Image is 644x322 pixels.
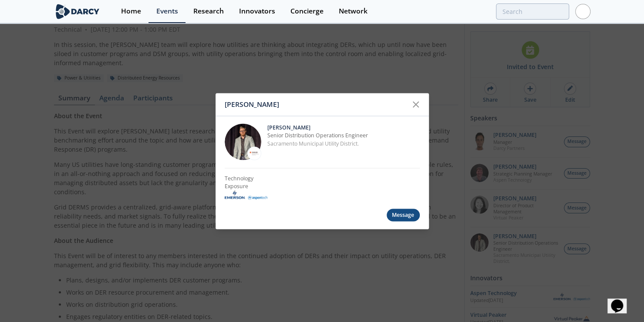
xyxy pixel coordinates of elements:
[156,8,178,15] div: Events
[267,139,420,147] p: Sacramento Municipal Utility District.
[54,4,101,19] img: logo-wide.svg
[267,132,420,139] p: Senior Distribution Operations Engineer
[121,8,141,15] div: Home
[225,123,261,160] img: 7fca56e2-1683-469f-8840-285a17278393
[239,8,275,15] div: Innovators
[250,151,259,155] img: Sacramento Municipal Utility District.
[193,8,224,15] div: Research
[225,96,408,113] div: [PERSON_NAME]
[387,209,420,222] div: Message
[290,8,324,15] div: Concierge
[496,3,569,20] input: Advanced Search
[267,123,420,131] p: [PERSON_NAME]
[339,8,368,15] div: Network
[225,190,267,200] img: Aspen Technology
[607,287,635,313] iframe: chat widget
[575,4,590,19] img: Profile
[225,174,267,190] p: Technology Exposure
